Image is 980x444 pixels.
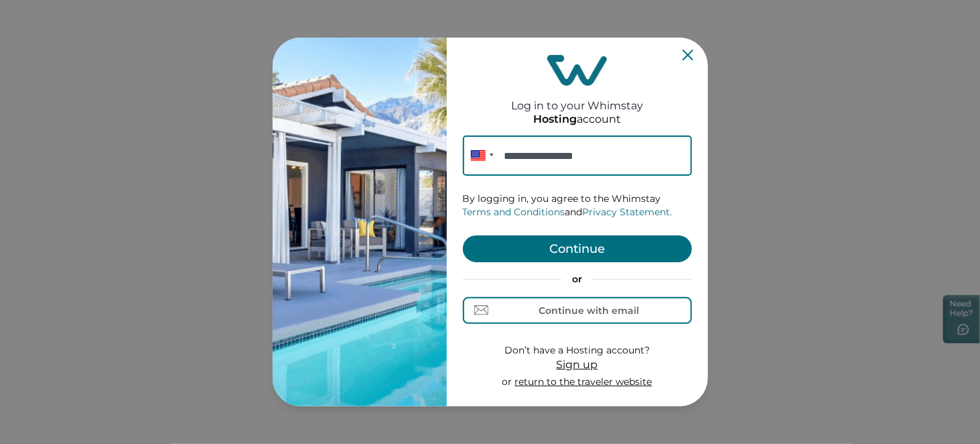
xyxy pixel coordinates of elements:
p: By logging in, you agree to the Whimstay and [463,192,692,219]
p: or [463,273,692,286]
div: Continue with email [539,305,639,316]
p: account [533,113,621,126]
img: login-logo [547,55,608,86]
a: Privacy Statement. [583,206,673,218]
span: Sign up [557,358,598,371]
div: United States: + 1 [463,135,498,176]
button: Close [683,50,693,60]
button: Continue [463,235,692,262]
p: Don’t have a Hosting account? [502,344,652,357]
p: or [502,376,652,389]
button: Continue with email [463,297,692,324]
a: Terms and Conditions [463,206,565,218]
img: auth-banner [273,38,447,406]
a: return to the traveler website [515,376,652,388]
p: Hosting [533,113,577,126]
h2: Log in to your Whimstay [511,86,643,112]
